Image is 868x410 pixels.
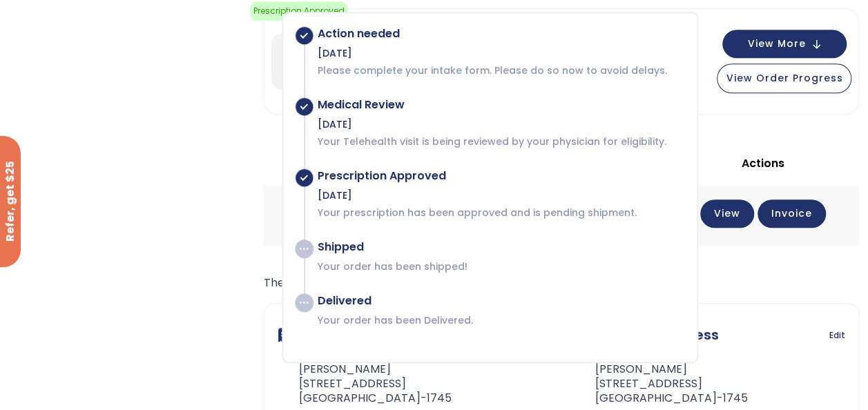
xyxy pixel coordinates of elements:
p: Your order has been Delivered. [318,313,684,327]
p: Your prescription has been approved and is pending shipment. [318,206,684,219]
span: View More [747,39,805,48]
address: [PERSON_NAME] [STREET_ADDRESS] [GEOGRAPHIC_DATA]-1745 [573,362,748,405]
a: View [700,199,754,228]
div: [DATE] [318,117,684,131]
div: [DATE] [318,46,684,60]
button: View More [722,30,847,58]
div: Prescription Approved [318,169,684,183]
p: The following addresses will be used on the checkout page by default. [264,273,859,293]
div: Delivered [318,294,684,308]
a: Edit [829,326,845,345]
div: Action needed [318,27,684,41]
p: Your order has been shipped! [318,260,684,273]
h3: Billing address [278,318,403,352]
button: View Order Progress [717,64,851,93]
address: [PERSON_NAME] [STREET_ADDRESS] [GEOGRAPHIC_DATA]-1745 [278,362,452,405]
span: View Order Progress [726,71,842,85]
p: Please complete your intake form. Please do so now to avoid delays. [318,64,684,77]
a: Invoice [758,199,826,228]
p: Your Telehealth visit is being reviewed by your physician for eligibility. [318,135,684,148]
div: Medical Review [318,98,684,112]
span: Prescription Approved [250,1,348,21]
div: [DATE] [318,188,684,202]
span: Actions [742,155,784,171]
div: Shipped [318,240,684,254]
